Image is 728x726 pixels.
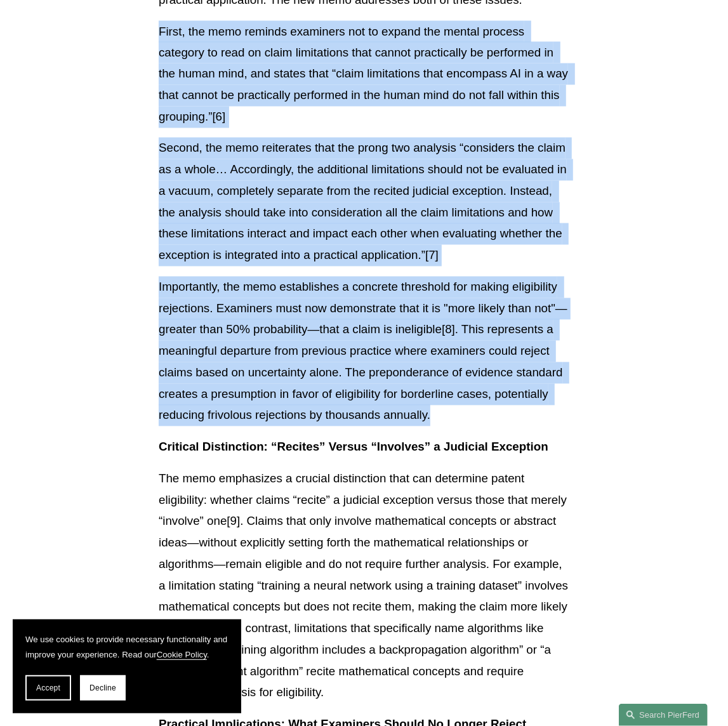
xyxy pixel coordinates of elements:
[159,21,569,128] p: First, the memo reminds examiners not to expand the mental process category to read on claim limi...
[159,468,569,704] p: The memo emphasizes a crucial distinction that can determine patent eligibility: whether claims “...
[157,650,207,659] a: Cookie Policy
[159,277,569,426] p: Importantly, the memo establishes a concrete threshold for making eligibility rejections. Examine...
[159,440,548,454] strong: Critical Distinction: “Recites” Versus “Involves” a Judicial Exception
[80,675,126,701] button: Decline
[619,704,708,726] a: Search this site
[25,675,71,701] button: Accept
[159,138,569,267] p: Second, the memo reiterates that the prong two analysis “considers the claim as a whole… Accordin...
[36,683,60,692] span: Accept
[89,683,116,692] span: Decline
[25,632,228,663] p: We use cookies to provide necessary functionality and improve your experience. Read our .
[13,619,241,713] section: Cookie banner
